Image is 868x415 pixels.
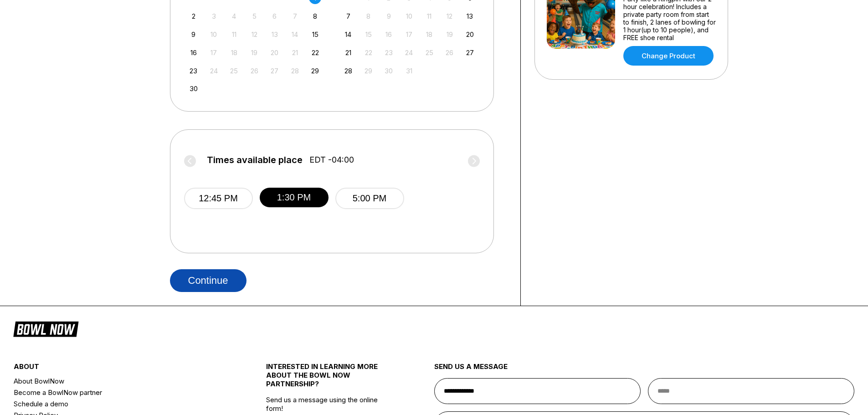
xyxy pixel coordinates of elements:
div: Not available Thursday, December 11th, 2025 [423,10,436,22]
div: Choose Sunday, December 21st, 2025 [342,46,354,59]
div: Choose Sunday, November 2nd, 2025 [187,10,200,22]
div: Not available Friday, November 7th, 2025 [289,10,301,22]
div: Not available Wednesday, December 17th, 2025 [403,28,415,41]
div: Choose Sunday, December 7th, 2025 [342,10,354,22]
div: Not available Friday, November 14th, 2025 [289,28,301,41]
div: Not available Tuesday, November 25th, 2025 [228,65,240,77]
button: 1:30 PM [260,188,329,207]
div: Not available Friday, December 26th, 2025 [443,46,456,59]
span: EDT -04:00 [309,155,354,165]
div: Not available Tuesday, November 4th, 2025 [228,10,240,22]
span: Times available place [207,155,303,165]
div: Choose Sunday, November 9th, 2025 [187,28,200,41]
div: Not available Tuesday, December 16th, 2025 [383,28,395,41]
div: Not available Tuesday, December 9th, 2025 [383,10,395,22]
div: Choose Sunday, November 23rd, 2025 [187,65,200,77]
div: Not available Friday, December 19th, 2025 [443,28,456,41]
div: Not available Tuesday, November 11th, 2025 [228,28,240,41]
div: Not available Wednesday, November 12th, 2025 [248,28,261,41]
div: Choose Sunday, December 28th, 2025 [342,65,354,77]
div: Not available Wednesday, November 5th, 2025 [248,10,261,22]
div: Not available Wednesday, December 31st, 2025 [403,65,415,77]
div: Not available Tuesday, November 18th, 2025 [228,46,240,59]
div: Choose Saturday, November 8th, 2025 [309,10,321,22]
div: Not available Friday, November 28th, 2025 [289,65,301,77]
div: Not available Wednesday, November 26th, 2025 [248,65,261,77]
div: Not available Monday, November 10th, 2025 [208,28,220,41]
div: Not available Thursday, November 27th, 2025 [268,65,281,77]
div: Choose Saturday, December 13th, 2025 [464,10,476,22]
div: INTERESTED IN LEARNING MORE ABOUT THE BOWL NOW PARTNERSHIP? [266,362,392,395]
a: Change Product [623,46,714,66]
div: Not available Thursday, December 25th, 2025 [423,46,436,59]
div: Not available Wednesday, December 10th, 2025 [403,10,415,22]
a: Schedule a demo [14,398,224,410]
div: Not available Monday, December 8th, 2025 [362,10,375,22]
div: Choose Saturday, December 27th, 2025 [464,46,476,59]
div: Not available Thursday, November 20th, 2025 [268,46,281,59]
div: Not available Monday, December 15th, 2025 [362,28,375,41]
div: Choose Saturday, December 20th, 2025 [464,28,476,41]
div: Choose Sunday, December 14th, 2025 [342,28,354,41]
a: Become a BowlNow partner [14,387,224,398]
div: Not available Monday, December 22nd, 2025 [362,46,375,59]
div: send us a message [434,362,855,378]
div: Choose Sunday, November 30th, 2025 [187,82,200,95]
button: 5:00 PM [335,188,404,209]
div: Choose Sunday, November 16th, 2025 [187,46,200,59]
div: Not available Tuesday, December 30th, 2025 [383,65,395,77]
div: Choose Saturday, November 15th, 2025 [309,28,321,41]
div: Not available Monday, November 24th, 2025 [208,65,220,77]
div: Not available Thursday, November 13th, 2025 [268,28,281,41]
button: Continue [170,269,247,292]
div: Not available Monday, December 29th, 2025 [362,65,375,77]
div: Choose Saturday, November 29th, 2025 [309,65,321,77]
div: Not available Monday, November 17th, 2025 [208,46,220,59]
div: Not available Thursday, November 6th, 2025 [268,10,281,22]
div: Not available Friday, November 21st, 2025 [289,46,301,59]
button: 12:45 PM [184,188,253,209]
div: Not available Monday, November 3rd, 2025 [208,10,220,22]
div: Choose Saturday, November 22nd, 2025 [309,46,321,59]
div: Not available Thursday, December 18th, 2025 [423,28,436,41]
a: About BowlNow [14,375,224,387]
div: Not available Friday, December 12th, 2025 [443,10,456,22]
div: Not available Wednesday, December 24th, 2025 [403,46,415,59]
div: Not available Tuesday, December 23rd, 2025 [383,46,395,59]
div: about [14,362,224,375]
div: Not available Wednesday, November 19th, 2025 [248,46,261,59]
